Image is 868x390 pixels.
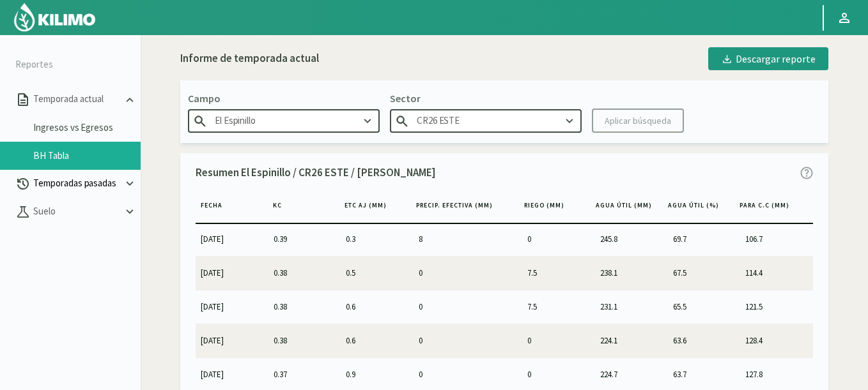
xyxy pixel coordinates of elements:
p: Campo [188,91,380,106]
th: Para C.C (MM) [734,195,807,223]
p: Sector [390,91,582,106]
td: 224.1 [595,324,668,357]
th: KC [268,195,339,223]
input: Escribe para buscar [390,109,582,133]
td: 0.5 [341,257,414,290]
div: Informe de temporada actual [180,50,319,67]
td: [DATE] [196,223,268,256]
td: 69.7 [668,223,741,256]
td: 114.4 [740,257,813,290]
td: 7.5 [522,257,595,290]
td: 0.6 [341,290,414,324]
th: Fecha [196,195,268,223]
p: Temporadas pasadas [31,176,123,191]
a: BH Tabla [33,150,141,161]
td: [DATE] [196,257,268,290]
td: 0.38 [268,324,341,357]
div: Descargar reporte [721,51,816,66]
td: 63.6 [668,324,741,357]
td: 0.39 [268,223,341,256]
td: 0 [414,324,522,357]
td: [DATE] [196,324,268,357]
td: 65.5 [668,290,741,324]
th: Precip. Efectiva (MM) [411,195,519,223]
td: [DATE] [196,290,268,324]
td: 238.1 [595,257,668,290]
td: 106.7 [740,223,813,256]
td: 0.3 [341,223,414,256]
td: 245.8 [595,223,668,256]
td: 0.38 [268,290,341,324]
a: Ingresos vs Egresos [33,122,141,133]
input: Escribe para buscar [188,109,380,133]
p: Suelo [31,204,123,219]
p: Temporada actual [31,92,123,107]
td: 7.5 [522,290,595,324]
td: 67.5 [668,257,741,290]
img: Kilimo [13,2,97,33]
td: 0 [522,324,595,357]
th: Agua Útil (%) [663,195,735,223]
button: Descargar reporte [708,47,828,70]
td: 8 [414,223,522,256]
td: 0 [414,290,522,324]
td: 121.5 [740,290,813,324]
td: 231.1 [595,290,668,324]
th: Riego (MM) [519,195,591,223]
th: Agua útil (MM) [591,195,663,223]
td: 0 [522,223,595,256]
td: 0 [414,257,522,290]
td: 0.6 [341,324,414,357]
p: Resumen El Espinillo / CR26 ESTE / [PERSON_NAME] [196,165,436,181]
th: ETc aj (MM) [339,195,411,223]
td: 128.4 [740,324,813,357]
td: 0.38 [268,257,341,290]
